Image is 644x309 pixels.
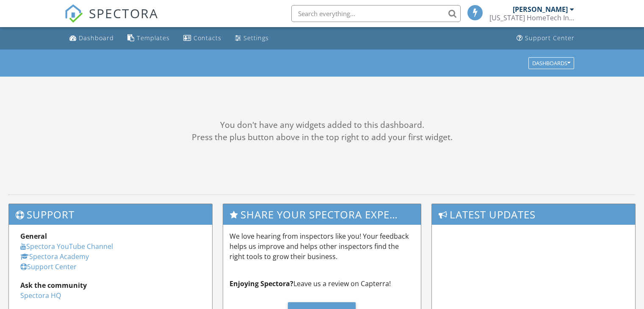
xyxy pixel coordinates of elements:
div: Contacts [193,34,221,42]
h3: Latest Updates [432,204,635,225]
div: Support Center [525,34,575,42]
button: Dashboards [528,57,574,69]
div: Dashboard [79,34,114,42]
a: Settings [232,30,272,46]
strong: General [20,232,47,241]
div: Ask the community [20,280,201,290]
p: Leave us a review on Capterra! [229,279,415,289]
img: The Best Home Inspection Software - Spectora [64,4,83,23]
div: Templates [137,34,170,42]
div: You don't have any widgets added to this dashboard. [8,119,636,131]
div: [PERSON_NAME] [513,5,568,14]
div: Settings [243,34,269,42]
a: SPECTORA [64,11,158,29]
a: Support Center [513,30,578,46]
div: Arkansas HomeTech Inspections, Inc. [489,14,574,22]
h3: Support [9,204,212,225]
a: Spectora Academy [20,252,89,261]
a: Spectora HQ [20,291,61,300]
p: We love hearing from inspectors like you! Your feedback helps us improve and helps other inspecto... [229,231,415,262]
a: Templates [124,30,173,46]
div: Dashboards [532,60,570,66]
div: Press the plus button above in the top right to add your first widget. [8,131,636,143]
span: SPECTORA [89,4,158,22]
h3: Share Your Spectora Experience [223,204,421,225]
input: Search everything... [291,5,461,22]
strong: Enjoying Spectora? [229,279,293,288]
a: Contacts [180,30,225,46]
a: Dashboard [66,30,117,46]
a: Support Center [20,262,77,271]
a: Spectora YouTube Channel [20,242,113,251]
